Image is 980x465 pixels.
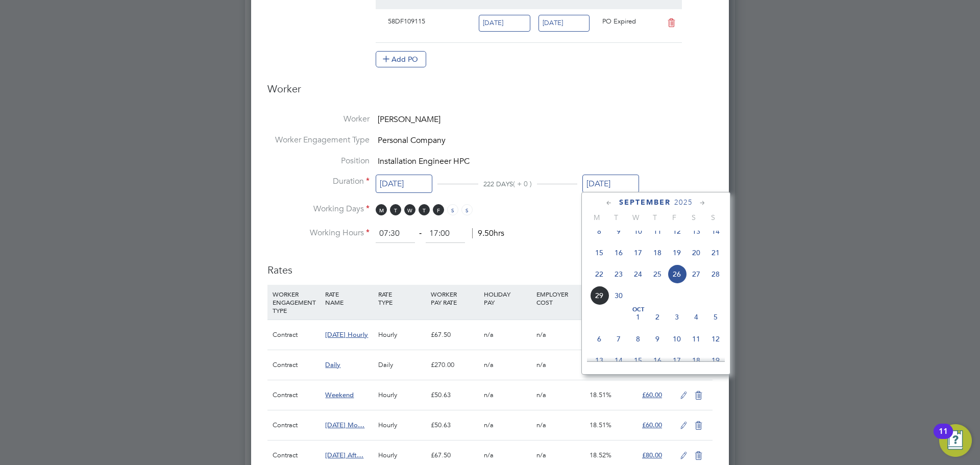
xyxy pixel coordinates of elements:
[687,329,706,349] span: 11
[376,350,428,380] div: Daily
[428,410,481,440] div: £50.63
[628,307,648,312] span: Oct
[590,329,609,349] span: 6
[325,330,368,339] span: [DATE] Hourly
[483,180,513,188] span: 222 DAYS
[267,253,713,277] h3: Rates
[609,243,628,262] span: 16
[706,351,725,370] span: 19
[428,285,481,311] div: WORKER PAY RATE
[628,307,648,327] span: 1
[267,204,370,214] label: Working Days
[447,204,458,215] span: S
[587,213,606,222] span: M
[628,222,648,241] span: 10
[606,213,626,222] span: T
[376,51,426,67] button: Add PO
[667,243,687,262] span: 19
[323,285,375,311] div: RATE NAME
[648,222,667,241] span: 11
[687,307,706,327] span: 4
[484,451,494,459] span: n/a
[706,329,725,349] span: 12
[706,264,725,284] span: 28
[267,114,370,125] label: Worker
[667,222,687,241] span: 12
[628,243,648,262] span: 17
[376,225,415,243] input: 08:00
[472,228,504,238] span: 9.50hrs
[687,351,706,370] span: 18
[687,222,706,241] span: 13
[536,360,546,369] span: n/a
[619,198,671,207] span: September
[687,243,706,262] span: 20
[590,264,609,284] span: 22
[378,135,446,145] span: Personal Company
[404,204,415,215] span: W
[590,222,609,241] span: 8
[376,320,428,350] div: Hourly
[484,390,494,399] span: n/a
[376,285,428,311] div: RATE TYPE
[626,213,645,222] span: W
[648,351,667,370] span: 16
[428,350,481,380] div: £270.00
[388,17,425,26] span: 58DF109115
[667,264,687,284] span: 26
[428,320,481,350] div: £67.50
[667,351,687,370] span: 17
[378,114,440,125] span: [PERSON_NAME]
[642,451,662,459] span: £80.00
[706,222,725,241] span: 14
[582,175,639,193] input: Select one
[628,351,648,370] span: 15
[590,286,609,305] span: 29
[648,329,667,349] span: 9
[484,360,494,369] span: n/a
[642,421,662,429] span: £60.00
[267,135,370,145] label: Worker Engagement Type
[648,243,667,262] span: 18
[428,380,481,410] div: £50.63
[267,82,713,104] h3: Worker
[376,380,428,410] div: Hourly
[419,204,430,215] span: T
[534,285,586,311] div: EMPLOYER COST
[609,222,628,241] span: 9
[513,179,532,188] span: ( + 0 )
[270,410,323,440] div: Contract
[426,225,465,243] input: 17:00
[706,307,725,327] span: 5
[665,213,684,222] span: F
[417,228,424,238] span: ‐
[674,198,693,207] span: 2025
[667,307,687,327] span: 3
[536,330,546,339] span: n/a
[645,213,665,222] span: T
[270,320,323,350] div: Contract
[590,243,609,262] span: 15
[667,329,687,349] span: 10
[602,17,636,26] span: PO Expired
[390,204,401,215] span: T
[378,156,470,166] span: Installation Engineer HPC
[536,421,546,429] span: n/a
[703,213,723,222] span: S
[684,213,703,222] span: S
[609,329,628,349] span: 7
[267,176,370,187] label: Duration
[270,285,323,320] div: WORKER ENGAGEMENT TYPE
[484,330,494,339] span: n/a
[376,410,428,440] div: Hourly
[628,264,648,284] span: 24
[270,350,323,380] div: Contract
[538,15,590,32] input: Select one
[325,390,354,399] span: Weekend
[628,329,648,349] span: 8
[325,421,364,429] span: [DATE] Mo…
[267,156,370,166] label: Position
[609,286,628,305] span: 30
[590,390,611,399] span: 18.51%
[433,204,444,215] span: F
